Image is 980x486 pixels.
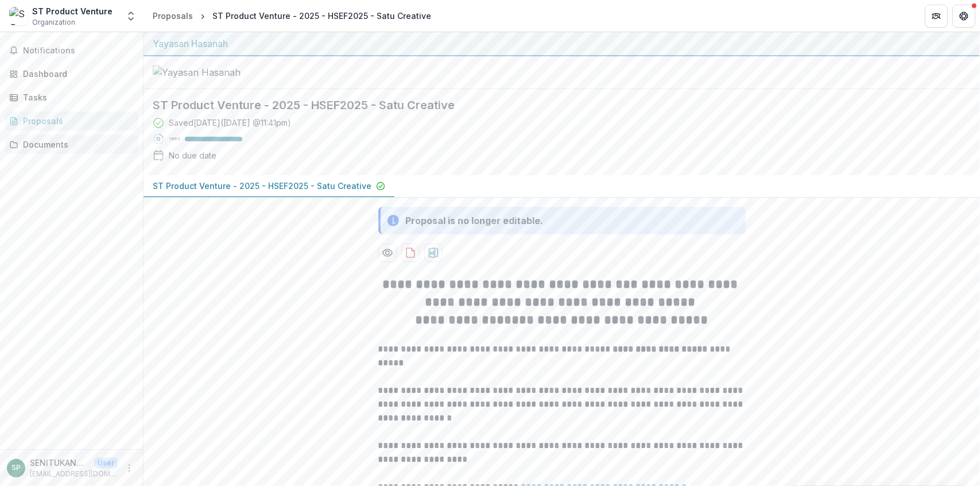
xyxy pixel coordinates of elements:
a: Dashboard [5,64,138,83]
div: Proposal is no longer editable. [406,214,544,227]
div: SENITUKANG PRODUCT [11,464,21,472]
span: Notifications [23,46,134,56]
p: SENITUKANG PRODUCT [30,457,90,469]
a: Tasks [5,88,138,107]
a: Proposals [148,7,197,24]
button: Open entity switcher [123,5,139,28]
div: Dashboard [23,68,129,80]
p: User [94,458,118,468]
button: Get Help [952,5,975,28]
div: Documents [23,138,129,151]
p: [EMAIL_ADDRESS][DOMAIN_NAME] [30,469,118,479]
div: Yayasan Hasanah [153,37,971,51]
button: Notifications [5,41,138,60]
a: Documents [5,135,138,154]
nav: breadcrumb [148,7,436,24]
img: Yayasan Hasanah [153,65,268,79]
button: download-proposal [401,244,420,262]
p: ST Product Venture - 2025 - HSEF2025 - Satu Creative [153,180,371,192]
div: ST Product Venture - 2025 - HSEF2025 - Satu Creative [212,10,431,22]
button: More [122,461,136,475]
img: ST Product Venture [9,7,28,25]
div: Proposals [23,115,129,127]
button: Partners [925,5,948,28]
div: ST Product Venture [32,5,113,17]
div: No due date [169,149,216,161]
h2: ST Product Venture - 2025 - HSEF2025 - Satu Creative [153,98,952,112]
button: Preview 1ae11c9a-aabb-450c-8cc9-4082567cac88-0.pdf [378,244,397,262]
div: Tasks [23,91,129,103]
p: 100 % [169,135,180,143]
button: download-proposal [424,244,443,262]
span: Organization [32,17,75,28]
a: Proposals [5,111,138,130]
div: Saved [DATE] ( [DATE] @ 11:41pm ) [169,117,291,129]
div: Proposals [153,10,193,22]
